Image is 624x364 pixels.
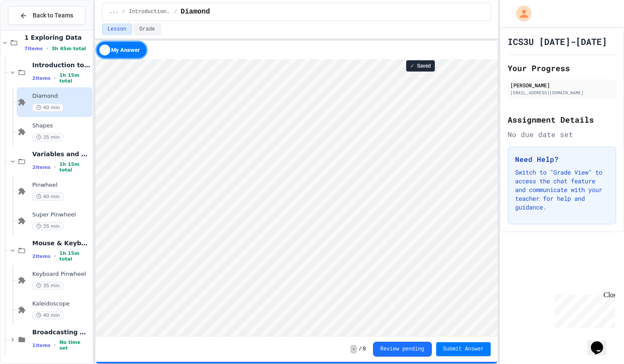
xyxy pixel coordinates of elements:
span: • [54,164,56,171]
span: 40 min [32,192,64,201]
span: 3h 45m total [51,46,86,52]
span: Diamond [32,93,91,100]
span: 1 items [32,343,51,348]
div: [EMAIL_ADDRESS][DOMAIN_NAME] [510,89,614,96]
div: My Account [507,3,534,24]
button: Grade [134,24,161,35]
span: • [54,253,56,260]
span: 2 items [32,76,51,81]
span: Kaleidoscope [32,300,91,308]
span: 1h 15m total [59,251,90,262]
span: 2 items [32,165,51,170]
div: No due date set [508,129,616,140]
span: 35 min [32,282,64,290]
span: Introduction to Snap [129,8,170,15]
span: 35 min [32,222,64,230]
span: Introduction to Snap [32,61,91,69]
span: Shapes [32,122,91,130]
div: Chat with us now!Close [3,3,60,55]
span: 1 Exploring Data [24,34,91,41]
button: Submit Answer [436,342,491,356]
h3: Need Help? [515,154,609,165]
span: Back to Teams [33,11,73,20]
button: Back to Teams [8,6,85,25]
span: Submit Answer [443,346,484,353]
span: ✓ [410,62,414,69]
span: - [350,345,357,354]
div: [PERSON_NAME] [510,81,614,89]
span: 40 min [32,311,64,319]
span: 2 items [32,254,51,259]
span: 1h 15m total [59,72,90,84]
iframe: Snap! Programming Environment [95,59,498,336]
span: / [174,8,177,15]
span: / [122,8,125,15]
span: Pinwheel [32,182,91,189]
iframe: chat widget [587,329,615,355]
h2: Assignment Details [508,113,616,126]
span: • [54,342,56,349]
span: Keyboard Pinwheel [32,271,91,278]
button: Lesson [102,24,132,35]
span: No time set [59,340,90,351]
h1: ICS3U [DATE]-[DATE] [508,35,607,48]
span: Saved [417,62,431,69]
span: 0 [363,346,366,353]
iframe: chat widget [552,291,615,328]
p: Switch to "Grade View" to access the chat feature and communicate with your teacher for help and ... [515,168,609,212]
span: Variables and Blocks [32,150,91,158]
span: ... [109,8,119,15]
span: 1h 15m total [59,161,90,173]
span: Diamond [181,7,210,17]
h2: Your Progress [508,62,616,74]
span: Broadcasting & Cloning [32,328,91,336]
span: • [46,45,48,52]
span: Super Pinwheel [32,211,91,219]
span: Mouse & Keyboard [32,239,91,247]
span: 35 min [32,133,64,141]
span: 40 min [32,103,64,112]
span: • [54,75,56,82]
span: 7 items [24,46,43,52]
button: Review pending [373,342,432,357]
span: / [359,346,362,353]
